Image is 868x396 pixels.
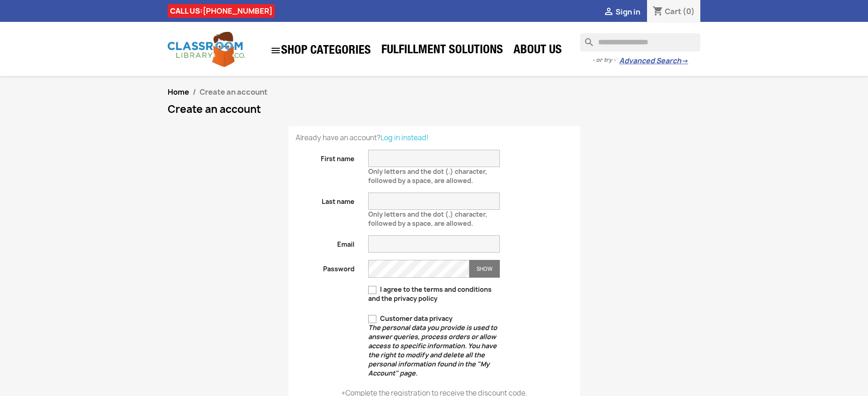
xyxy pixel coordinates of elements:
span: Cart [665,6,681,16]
i: shopping_cart [652,6,663,17]
h1: Create an account [168,104,701,115]
label: First name [289,150,362,163]
i:  [603,7,614,18]
label: Last name [289,193,362,206]
img: Classroom Library Company [168,32,245,67]
span: (0) [683,6,695,16]
a: Home [168,87,189,97]
a: SHOP CATEGORIES [266,41,375,61]
a:  Sign in [603,7,640,17]
span: Create an account [200,87,267,97]
div: CALL US: [168,4,275,18]
a: [PHONE_NUMBER] [203,6,272,16]
a: Fulfillment Solutions [377,42,508,60]
button: Show [469,260,500,278]
span: Only letters and the dot (.) character, followed by a space, are allowed. [368,163,487,185]
i: search [580,33,591,44]
p: Already have an account? [296,133,573,142]
span: Only letters and the dot (.) character, followed by a space, are allowed. [368,206,487,228]
span: - or try - [592,56,619,65]
label: Customer data privacy [368,314,500,378]
a: Advanced Search→ [619,56,688,66]
a: Log in instead! [380,133,429,142]
label: Email [289,235,362,249]
a: About Us [509,42,566,60]
input: Password input [368,260,469,278]
span: → [681,56,688,66]
label: I agree to the terms and conditions and the privacy policy [368,285,500,303]
i:  [270,45,281,56]
span: Sign in [616,7,640,17]
input: Search [580,33,700,51]
em: The personal data you provide is used to answer queries, process orders or allow access to specif... [368,323,497,377]
label: Password [289,260,362,274]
